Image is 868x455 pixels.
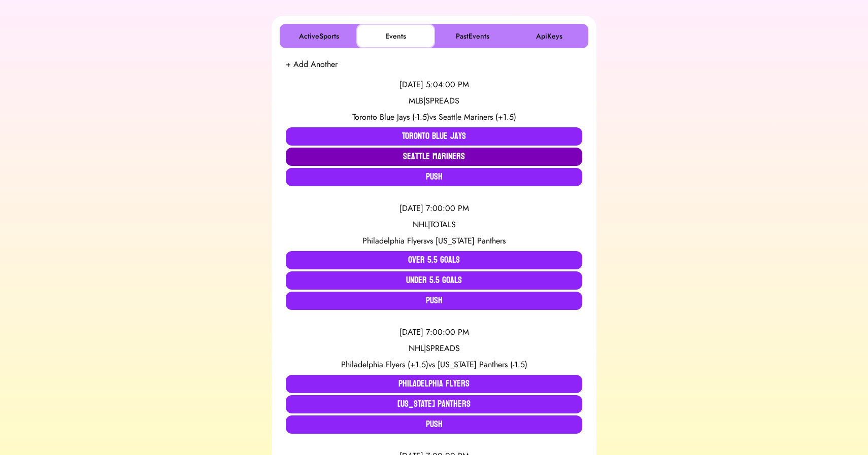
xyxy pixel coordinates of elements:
button: [US_STATE] Panthers [286,395,582,413]
button: + Add Another [286,58,338,71]
div: MLB | SPREADS [286,95,582,107]
button: PastEvents [435,26,510,46]
div: NHL | TOTALS [286,219,582,231]
div: vs [286,235,582,247]
div: [DATE] 7:00:00 PM [286,202,582,215]
div: NHL | SPREADS [286,342,582,355]
button: Push [286,168,582,186]
button: Seattle Mariners [286,148,582,166]
div: [DATE] 5:04:00 PM [286,79,582,91]
button: Events [358,26,433,46]
button: Toronto Blue Jays [286,127,582,146]
div: vs [286,111,582,123]
button: Push [286,415,582,434]
button: ApiKeys [512,26,586,46]
div: vs [286,359,582,371]
button: Under 5.5 Goals [286,271,582,290]
div: [DATE] 7:00:00 PM [286,326,582,338]
button: Philadelphia Flyers [286,375,582,393]
span: Toronto Blue Jays (-1.5) [352,111,429,123]
span: [US_STATE] Panthers (-1.5) [438,359,527,370]
span: Seattle Mariners (+1.5) [439,111,516,123]
span: Philadelphia Flyers (+1.5) [341,359,428,370]
span: [US_STATE] Panthers [436,235,506,247]
button: Over 5.5 Goals [286,251,582,269]
button: Push [286,292,582,310]
button: ActiveSports [282,26,356,46]
span: Philadelphia Flyers [362,235,426,247]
